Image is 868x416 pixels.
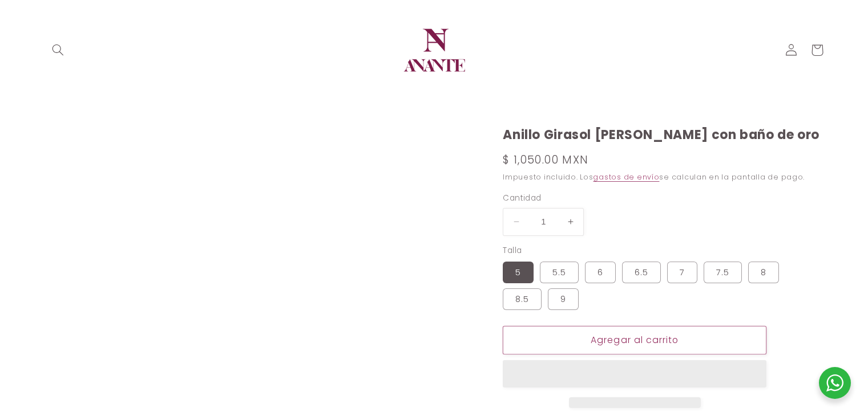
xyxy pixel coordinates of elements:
[503,245,523,256] legend: Talla
[45,37,71,63] summary: Búsqueda
[593,172,659,182] a: gastos de envío
[540,262,579,283] label: 5.5
[622,262,661,283] label: 6.5
[503,127,823,144] h1: Anillo Girasol [PERSON_NAME] con baño de oro
[667,262,697,283] label: 7
[548,288,579,310] label: 9
[400,16,469,84] img: Anante Joyería | Diseño en plata y oro
[503,193,766,204] label: Cantidad
[585,262,616,283] label: 6
[503,326,766,354] button: Agregar al carrito
[503,262,534,283] label: 5
[704,262,742,283] label: 7.5
[395,11,473,89] a: Anante Joyería | Diseño en plata y oro
[503,288,542,310] label: 8.5
[748,262,779,283] label: 8
[503,172,823,183] div: Impuesto incluido. Los se calculan en la pantalla de pago.
[503,152,588,168] span: $ 1,050.00 MXN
